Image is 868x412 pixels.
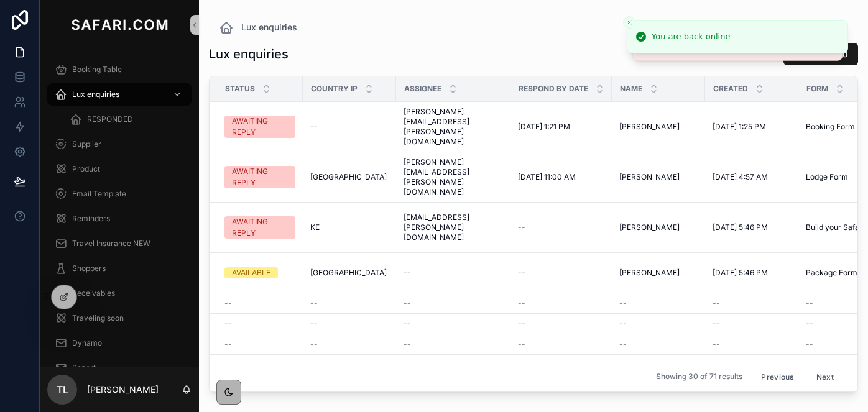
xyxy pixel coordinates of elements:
[404,319,503,329] a: --
[47,307,192,329] a: Traveling soon
[404,213,503,242] a: [EMAIL_ADDRESS][PERSON_NAME][DOMAIN_NAME]
[619,339,627,349] span: --
[310,339,389,349] a: --
[619,172,680,182] span: [PERSON_NAME]
[713,339,791,349] a: --
[310,298,389,308] a: --
[652,30,730,43] div: You are back online
[713,319,720,329] span: --
[310,268,389,278] a: [GEOGRAPHIC_DATA]
[619,122,698,132] a: [PERSON_NAME]
[404,298,503,308] a: --
[713,172,768,182] span: [DATE] 4:57 AM
[619,360,698,370] a: --
[224,298,232,308] span: --
[713,222,791,232] a: [DATE] 5:46 PM
[310,319,318,329] span: --
[619,298,698,308] a: --
[224,360,232,370] span: --
[311,84,358,94] span: Country IP
[404,339,411,349] span: --
[806,172,848,182] span: Lodge Form
[404,298,411,308] span: --
[620,84,642,94] span: Name
[656,40,833,62] div: Please check your internet connection and try again
[72,164,100,174] span: Product
[310,360,389,370] a: --
[47,183,192,205] a: Email Template
[72,363,96,373] span: Report
[808,367,843,387] button: Next
[224,339,232,349] span: --
[518,172,604,182] a: [DATE] 11:00 AM
[713,122,766,132] span: [DATE] 1:25 PM
[619,298,627,308] span: --
[62,108,192,130] a: RESPONDED
[232,267,270,278] div: AVAILABLE
[713,222,768,232] span: [DATE] 5:46 PM
[310,268,387,278] span: [GEOGRAPHIC_DATA]
[310,298,318,308] span: --
[310,172,389,182] a: [GEOGRAPHIC_DATA]
[310,122,389,132] a: --
[806,122,855,132] span: Booking Form
[404,360,503,370] a: --
[72,214,110,224] span: Reminders
[72,239,150,249] span: Travel Insurance NEW
[224,298,295,308] a: --
[225,84,255,94] span: Status
[310,172,387,182] span: [GEOGRAPHIC_DATA]
[404,84,441,94] span: Assignee
[713,84,748,94] span: Created
[224,319,232,329] span: --
[619,268,680,278] span: [PERSON_NAME]
[310,339,318,349] span: --
[232,216,288,239] div: AWAITING REPLY
[518,339,604,349] a: --
[518,298,525,308] span: --
[310,222,320,232] span: KE
[806,268,857,278] span: Package Form
[241,21,297,34] span: Lux enquiries
[713,122,791,132] a: [DATE] 1:25 PM
[656,372,742,382] span: Showing 30 of 71 results
[47,133,192,155] a: Supplier
[404,107,503,147] a: [PERSON_NAME][EMAIL_ADDRESS][PERSON_NAME][DOMAIN_NAME]
[404,360,411,370] span: --
[224,267,295,278] a: AVAILABLE
[713,360,791,370] a: --
[219,20,297,35] a: Lux enquiries
[40,50,199,367] div: scrollable content
[713,298,791,308] a: --
[47,58,192,81] a: Booking Table
[518,298,604,308] a: --
[224,166,295,188] a: AWAITING REPLY
[518,172,576,182] span: [DATE] 11:00 AM
[623,16,635,29] button: Close toast
[232,166,288,188] div: AWAITING REPLY
[47,158,192,180] a: Product
[518,360,604,370] a: --
[47,208,192,230] a: Reminders
[619,268,698,278] a: [PERSON_NAME]
[72,189,126,199] span: Email Template
[713,268,768,278] span: [DATE] 5:46 PM
[619,339,698,349] a: --
[310,222,389,232] a: KE
[518,268,525,278] span: --
[224,339,295,349] a: --
[404,157,503,197] span: [PERSON_NAME][EMAIL_ADDRESS][PERSON_NAME][DOMAIN_NAME]
[518,268,604,278] a: --
[619,172,698,182] a: [PERSON_NAME]
[518,319,525,329] span: --
[806,339,813,349] span: --
[404,319,411,329] span: --
[806,298,813,308] span: --
[518,360,525,370] span: --
[87,383,159,396] p: [PERSON_NAME]
[619,122,680,132] span: [PERSON_NAME]
[518,339,525,349] span: --
[72,338,102,348] span: Dynamo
